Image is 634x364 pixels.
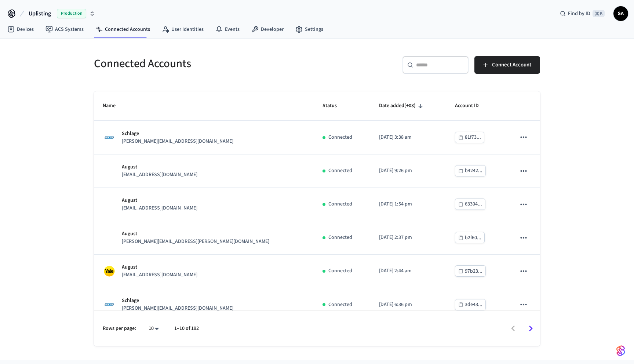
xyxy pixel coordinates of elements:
p: Schlage [122,130,233,138]
p: [DATE] 9:26 pm [379,167,438,175]
p: [DATE] 3:38 am [379,134,438,141]
p: [DATE] 6:36 pm [379,301,438,309]
p: August [122,163,197,171]
a: Devices [1,23,40,36]
a: Connected Accounts [90,23,156,36]
p: August [122,230,269,238]
div: Find by ID⌘ K [554,7,611,20]
p: Connected [328,134,352,141]
span: SA [614,7,627,20]
img: Schlage Logo, Square [103,131,116,144]
p: [DATE] 2:37 pm [379,234,438,241]
span: Find by ID [568,10,590,17]
button: 81f73... [455,132,484,143]
span: Date added(+03) [379,100,425,112]
p: [EMAIL_ADDRESS][DOMAIN_NAME] [122,171,197,179]
p: August [122,263,197,271]
div: 63304... [465,200,482,209]
a: ACS Systems [40,23,90,36]
p: 1–10 of 192 [174,325,199,332]
p: Connected [328,200,352,208]
span: Connect Account [492,60,531,70]
span: ⌘ K [593,10,605,17]
button: SA [613,6,628,21]
button: b2f60... [455,232,485,243]
span: Production [57,9,86,18]
img: SeamLogoGradient.69752ec5.svg [616,345,625,357]
p: [PERSON_NAME][EMAIL_ADDRESS][PERSON_NAME][DOMAIN_NAME] [122,238,269,245]
img: Schlage Logo, Square [103,298,116,311]
p: Connected [328,167,352,175]
p: [DATE] 2:44 am [379,267,438,275]
div: 10 [145,323,163,334]
button: Go to next page [522,320,539,337]
div: 3de43... [465,300,482,309]
div: b4242... [465,166,482,175]
img: Yale Logo, Square [103,265,116,278]
p: [EMAIL_ADDRESS][DOMAIN_NAME] [122,271,197,279]
p: August [122,197,197,204]
button: 97b23... [455,265,486,277]
a: Events [209,23,245,36]
div: b2f60... [465,233,481,243]
p: Connected [328,301,352,309]
div: 97b23... [465,267,482,276]
a: Developer [245,23,289,36]
p: Rows per page: [103,325,136,332]
p: Connected [328,234,352,241]
button: b4242... [455,165,486,176]
p: [PERSON_NAME][EMAIL_ADDRESS][DOMAIN_NAME] [122,138,233,145]
span: Uplisting [29,9,51,18]
a: Settings [289,23,329,36]
span: Status [323,100,346,112]
a: User Identities [156,23,209,36]
button: Connect Account [474,56,540,74]
span: Name [103,100,125,112]
p: [EMAIL_ADDRESS][DOMAIN_NAME] [122,204,197,212]
p: Connected [328,267,352,275]
div: 81f73... [465,133,481,142]
h5: Connected Accounts [94,56,313,71]
p: [PERSON_NAME][EMAIL_ADDRESS][DOMAIN_NAME] [122,305,233,312]
button: 63304... [455,199,485,210]
button: 3de43... [455,299,486,310]
p: Schlage [122,297,233,305]
span: Account ID [455,100,488,112]
p: [DATE] 1:54 pm [379,200,438,208]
